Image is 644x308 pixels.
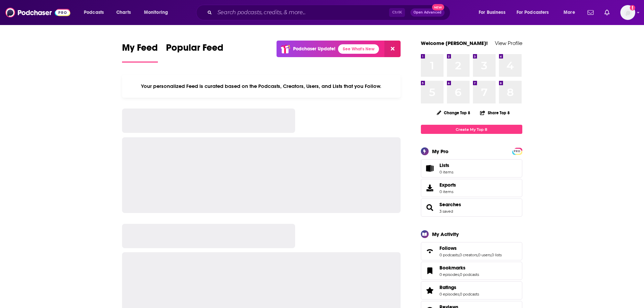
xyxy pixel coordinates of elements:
[478,253,491,257] a: 0 users
[79,7,113,18] button: open menu
[439,182,456,188] span: Exports
[439,265,479,271] a: Bookmarks
[144,8,168,17] span: Monitoring
[585,7,596,18] a: Show notifications dropdown
[421,242,522,260] span: Follows
[439,265,466,271] span: Bookmarks
[620,5,635,20] button: Show profile menu
[439,284,456,290] span: Ratings
[432,231,459,237] div: My Activity
[432,148,449,155] div: My Pro
[459,253,459,257] span: ,
[460,272,479,277] a: 0 podcasts
[517,8,549,17] span: For Podcasters
[433,109,475,117] button: Change Top 8
[439,284,479,290] a: Ratings
[293,46,335,52] p: Podchaser Update!
[492,253,502,257] a: 0 lists
[215,7,389,18] input: Search podcasts, credits, & more...
[423,203,437,212] a: Searches
[116,8,131,17] span: Charts
[421,125,522,134] a: Create My Top 8
[495,40,522,46] a: View Profile
[166,42,223,63] a: Popular Feed
[84,8,104,17] span: Podcasts
[421,198,522,217] span: Searches
[439,209,453,214] a: 3 saved
[5,6,70,19] img: Podchaser - Follow, Share and Rate Podcasts
[439,292,459,297] a: 0 episodes
[513,149,521,154] span: PRO
[439,272,459,277] a: 0 episodes
[122,42,158,57] span: My Feed
[439,162,449,168] span: Lists
[421,40,488,46] a: Welcome [PERSON_NAME]!
[459,272,460,277] span: ,
[630,5,635,10] svg: Add a profile image
[166,42,223,57] span: Popular Feed
[389,8,405,17] span: Ctrl K
[479,8,505,17] span: For Business
[139,7,177,18] button: open menu
[480,106,510,119] button: Share Top 8
[423,183,437,193] span: Exports
[423,266,437,276] a: Bookmarks
[602,7,612,18] a: Show notifications dropdown
[439,245,502,251] a: Follows
[112,7,135,18] a: Charts
[459,253,477,257] a: 0 creators
[491,253,492,257] span: ,
[439,253,459,257] a: 0 podcasts
[421,179,522,197] a: Exports
[423,246,437,256] a: Follows
[620,5,635,20] span: Logged in as WesBurdett
[439,189,456,194] span: 0 items
[413,11,442,14] span: Open Advanced
[423,286,437,295] a: Ratings
[513,148,521,153] a: PRO
[559,7,583,18] button: open menu
[202,5,457,20] div: Search podcasts, credits, & more...
[460,292,479,297] a: 0 podcasts
[439,202,461,208] a: Searches
[421,281,522,300] span: Ratings
[439,245,457,251] span: Follows
[410,8,445,17] button: Open AdvancedNew
[474,7,514,18] button: open menu
[564,8,575,17] span: More
[122,42,158,63] a: My Feed
[477,253,478,257] span: ,
[439,170,453,174] span: 0 items
[432,4,444,10] span: New
[338,44,379,54] a: See What's New
[459,292,460,297] span: ,
[122,75,401,98] div: Your personalized Feed is curated based on the Podcasts, Creators, Users, and Lists that you Follow.
[512,7,559,18] button: open menu
[439,162,453,168] span: Lists
[421,159,522,177] a: Lists
[421,262,522,280] span: Bookmarks
[620,5,635,20] img: User Profile
[423,164,437,173] span: Lists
